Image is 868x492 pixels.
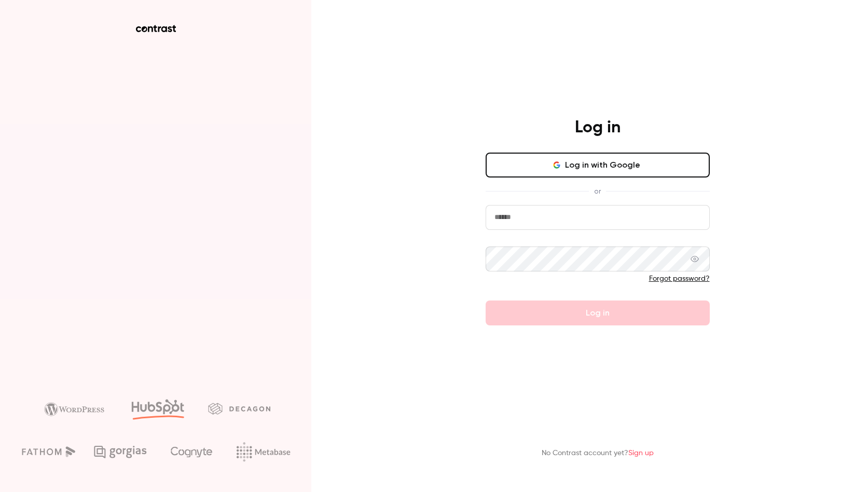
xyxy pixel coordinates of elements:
p: No Contrast account yet? [542,448,654,459]
span: or [589,186,606,197]
h4: Log in [575,117,621,138]
a: Sign up [628,449,654,457]
button: Log in with Google [486,153,710,177]
img: decagon [208,403,270,414]
a: Forgot password? [649,275,710,282]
